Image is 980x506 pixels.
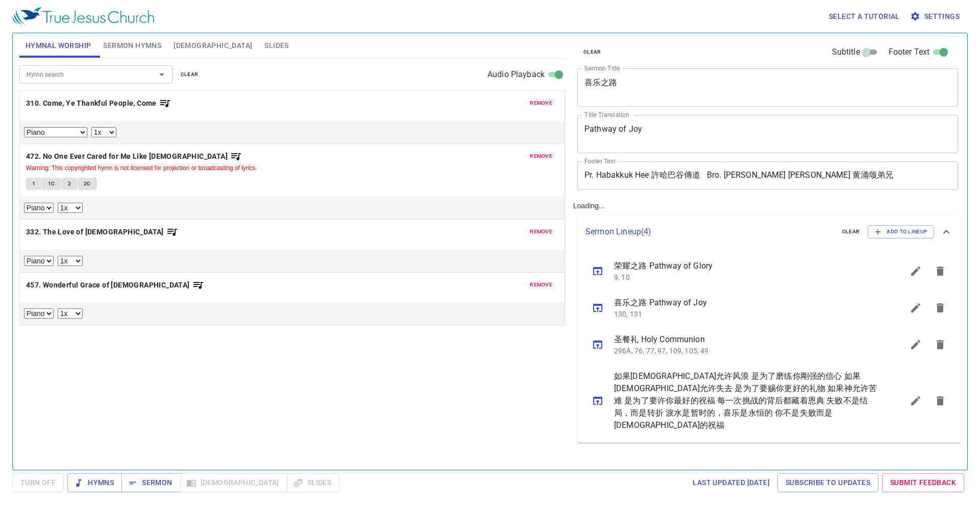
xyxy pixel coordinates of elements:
[24,256,54,266] select: Select Track
[577,46,607,58] button: clear
[91,127,116,137] select: Playback Rate
[24,203,54,213] select: Select Track
[26,97,157,110] b: 310. Come, Ye Thankful People, Come
[583,47,601,57] span: clear
[12,7,154,26] img: True Jesus Church
[829,10,900,23] span: Select a tutorial
[524,150,558,162] button: remove
[68,179,71,188] span: 2
[26,279,204,292] button: 457. Wonderful Grace of [DEMOGRAPHIC_DATA]
[24,308,54,319] select: Select Track
[121,473,180,492] button: Sermon
[584,78,951,97] textarea: 喜乐之路
[530,280,552,290] span: remove
[181,70,199,79] span: clear
[84,179,91,188] span: 2C
[889,46,930,58] span: Footer Text
[874,227,927,236] span: Add to Lineup
[614,297,879,309] span: 喜乐之路 Pathway of Joy
[577,249,961,443] ul: sermon lineup list
[155,67,169,82] button: Open
[614,333,879,346] span: 圣餐礼 Holy Communion
[882,473,964,492] a: Submit Feedback
[868,225,934,238] button: Add to Lineup
[614,309,879,319] p: 130, 131
[530,227,552,236] span: remove
[614,260,879,272] span: 荣耀之路 Pathway of Glory
[26,279,190,292] b: 457. Wonderful Grace of [DEMOGRAPHIC_DATA]
[67,473,122,492] button: Hymns
[103,39,161,52] span: Sermon Hymns
[836,226,866,238] button: clear
[58,256,83,266] select: Playback Rate
[524,226,558,238] button: remove
[842,227,860,236] span: clear
[530,99,552,108] span: remove
[614,272,879,282] p: 9, 10
[26,97,171,110] button: 310. Come, Ye Thankful People, Come
[614,370,879,431] span: 如果[DEMOGRAPHIC_DATA]允许风浪 是为了磨练你剛强的信心 如果[DEMOGRAPHIC_DATA]允许失去 是为了要赐你更好的礼物 如果神允许苦难 是为了要许你最好的祝福 每一次...
[48,179,55,188] span: 1C
[908,7,964,26] button: Settings
[584,124,951,143] textarea: Pathway of Joy
[487,68,545,81] span: Audio Playback
[26,164,257,172] small: Warning: This copyrighted hymn is not licensed for projection or broadcasting of lyrics.
[42,178,61,190] button: 1C
[264,39,288,52] span: Slides
[825,7,904,26] button: Select a tutorial
[26,178,41,190] button: 1
[890,476,956,489] span: Submit Feedback
[689,473,774,492] a: Last updated [DATE]
[174,39,252,52] span: [DEMOGRAPHIC_DATA]
[912,10,960,23] span: Settings
[175,68,205,81] button: clear
[76,476,114,489] span: Hymns
[569,29,965,466] div: Loading...
[832,46,860,58] span: Subtitle
[58,308,83,319] select: Playback Rate
[693,476,770,489] span: Last updated [DATE]
[32,179,35,188] span: 1
[26,226,178,238] button: 332. The Love of [DEMOGRAPHIC_DATA]
[26,39,91,52] span: Hymnal Worship
[585,226,834,238] p: Sermon Lineup ( 4 )
[26,150,242,163] button: 472. No One Ever Cared for Me Like [DEMOGRAPHIC_DATA]
[577,215,961,249] div: Sermon Lineup(4)clearAdd to Lineup
[614,346,879,356] p: 296A, 76, 77, 97, 109, 105, 49
[524,279,558,291] button: remove
[524,97,558,109] button: remove
[24,127,87,137] select: Select Track
[130,476,172,489] span: Sermon
[530,152,552,161] span: remove
[777,473,878,492] a: Subscribe to Updates
[26,226,164,238] b: 332. The Love of [DEMOGRAPHIC_DATA]
[62,178,77,190] button: 2
[58,203,83,213] select: Playback Rate
[786,476,870,489] span: Subscribe to Updates
[26,150,228,163] b: 472. No One Ever Cared for Me Like [DEMOGRAPHIC_DATA]
[78,178,97,190] button: 2C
